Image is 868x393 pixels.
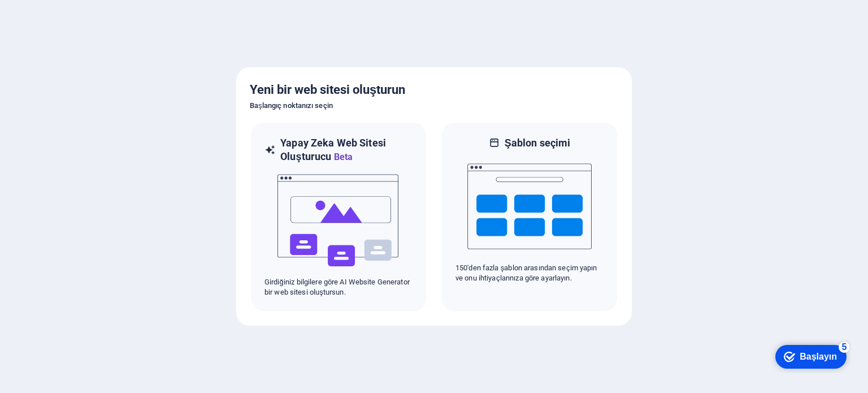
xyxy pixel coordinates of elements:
[276,164,401,277] img: yemek yemek
[6,6,77,29] div: Başlayın 5 ürün kaldı, %0 tamamlandı
[441,122,618,312] div: Şablon seçimi150'den fazla şablon arasından seçim yapın ve onu ihtiyaçlarınıza göre ayarlayın.
[455,263,604,283] p: 150'den fazla şablon arasından seçim yapın ve onu ihtiyaçlarınıza göre ayarlayın.
[250,81,618,99] h5: Yeni bir web sitesi oluşturun
[264,277,413,297] p: Girdiğiniz bilgilere göre AI Website Generator bir web sitesi oluştursun.
[250,122,427,312] div: Yapay Zeka Web Sitesi OluşturucuBetayemek yemekGirdiğiniz bilgilere göre AI Website Generator bir...
[250,99,618,113] h6: Başlangıç noktanızı seçin
[505,136,571,150] h6: Şablon seçimi
[334,152,353,162] font: Beta
[72,3,77,12] font: 5
[30,12,67,22] font: Başlayın
[280,137,386,162] font: Yapay Zeka Web Sitesi Oluşturucu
